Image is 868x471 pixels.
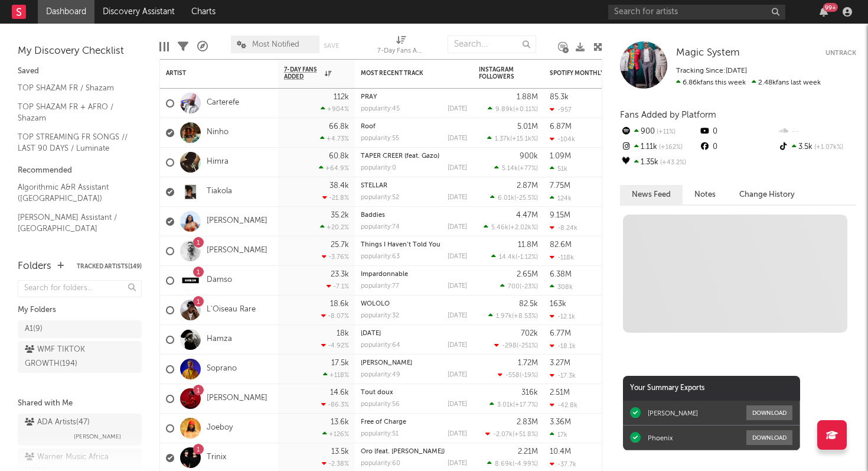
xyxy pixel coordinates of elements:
div: 2.51M [550,389,570,397]
div: 163k [550,300,566,308]
div: -86.3 % [321,401,349,408]
div: [DATE] [448,194,467,201]
a: Ninho [207,128,229,138]
div: Baddies [361,212,467,219]
a: TOP STREAMING FR SONGS // LAST 90 DAYS / Luminate [18,131,130,155]
a: [PERSON_NAME] Assistant / [GEOGRAPHIC_DATA] [18,211,130,235]
a: Things I Haven’t Told You [361,242,440,248]
div: 1.35k [620,155,699,170]
span: +17.7 % [515,402,536,408]
span: +0.11 % [515,106,536,113]
a: Free of Charge [361,419,406,425]
span: Fans Added by Platform [620,111,716,119]
div: +118 % [323,371,349,379]
span: Magic System [676,48,740,58]
span: 5.14k [502,165,518,172]
span: +51.8 % [514,431,536,438]
span: 700 [508,284,520,290]
div: +20.2 % [320,223,349,231]
a: Baddies [361,212,385,219]
a: TOP SHAZAM FR / Shazam [18,82,130,95]
div: TAPER CREER (feat. Gazo) [361,153,467,160]
div: 1.88M [517,93,538,101]
div: Roof [361,124,467,130]
div: [DATE] [448,460,467,467]
div: ( ) [500,282,538,290]
a: WMF TIKTOK GROWTH(194) [18,341,142,373]
div: ( ) [484,223,538,231]
div: ( ) [487,135,538,142]
div: 60.8k [329,152,349,160]
div: -12.1k [550,313,575,320]
div: 13.5k [331,448,349,456]
div: 702k [521,330,538,337]
div: -957 [550,106,572,113]
a: L'Oiseau Rare [207,305,256,315]
a: Trinix [207,453,226,463]
div: ( ) [490,401,538,408]
div: [DATE] [448,165,467,171]
div: ( ) [494,164,538,172]
button: Notes [683,185,727,204]
div: Instagram Followers [479,66,520,80]
div: +4.73 % [320,135,349,142]
div: popularity: 52 [361,194,399,201]
div: 23.3k [331,271,349,278]
div: -17.3k [550,372,576,379]
div: 18k [337,330,349,337]
span: 14.4k [499,254,515,261]
div: [DATE] [448,283,467,290]
div: Phoenix [648,434,673,442]
div: Tout doux [361,389,467,396]
div: ( ) [487,460,538,467]
span: +2.02k % [510,225,536,231]
div: [DATE] [448,342,467,349]
span: -251 % [518,343,536,349]
a: A1(9) [18,320,142,338]
span: 1.37k [495,136,510,142]
div: 18.6k [330,300,349,308]
div: 2.65M [517,271,538,278]
span: +43.2 % [658,160,686,166]
span: 2.48k fans last week [676,79,821,86]
button: Untrack [825,47,856,59]
div: popularity: 60 [361,460,400,467]
button: Save [324,43,339,49]
span: 6.01k [498,195,514,202]
span: 5.46k [491,225,508,231]
div: 25.7k [331,241,349,249]
div: Folders [18,259,51,274]
input: Search for folders... [18,280,142,297]
div: 900 [620,124,699,139]
button: Change History [727,185,807,204]
a: [PERSON_NAME] [207,246,267,256]
div: [DATE] [448,224,467,230]
div: -37.7k [550,460,576,468]
div: Your Summary Exports [623,376,800,401]
span: [PERSON_NAME] [74,430,121,444]
div: A1 ( 9 ) [25,322,43,336]
div: -42.8k [550,401,577,409]
div: ( ) [498,371,538,379]
div: ( ) [488,312,538,320]
div: popularity: 32 [361,313,399,319]
div: STELLAR [361,183,467,189]
div: Spotify Monthly Listeners [550,70,638,77]
div: popularity: 55 [361,135,399,142]
div: 112k [334,93,349,101]
div: 124k [550,194,572,202]
div: popularity: 45 [361,106,400,112]
div: 38.4k [329,182,349,190]
div: [DATE] [448,254,467,260]
span: -4.99 % [514,461,536,467]
a: Magic System [676,47,740,59]
a: Hamza [207,334,232,345]
div: 13.6k [331,418,349,426]
span: 3.01k [497,402,513,408]
div: -21.8 % [322,194,349,202]
div: Artist [166,70,254,77]
a: Tiakola [207,187,232,197]
div: 51k [550,165,567,173]
div: 66.8k [329,123,349,131]
span: -1.12 % [517,254,536,261]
